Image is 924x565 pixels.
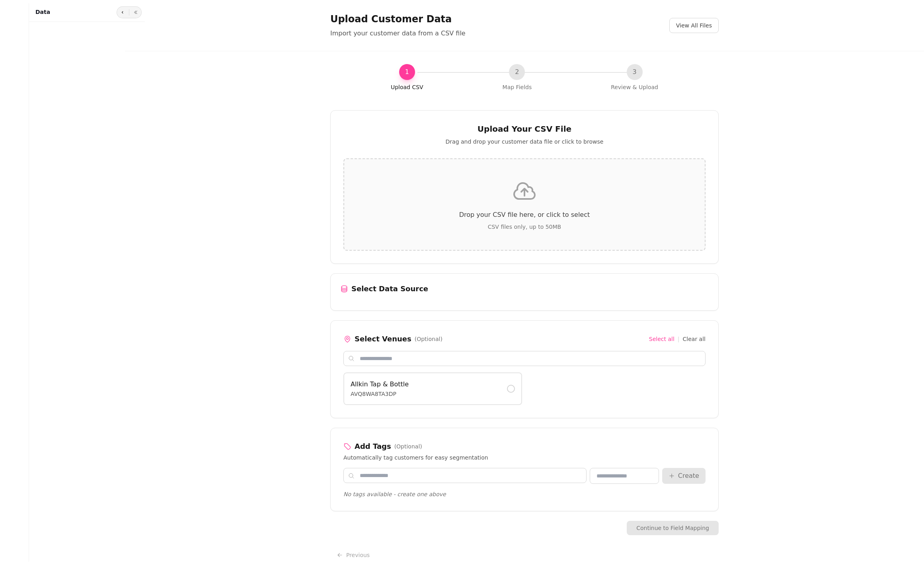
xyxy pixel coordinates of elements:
[343,372,522,405] button: Allkin Tap & BottleAVQ8WA8TA3DP
[503,83,532,91] p: Map Fields
[343,138,706,146] p: Drag and drop your customer data file or click to browse
[363,223,686,231] p: CSV files only, up to 50MB
[351,283,428,294] h3: Select Data Source
[35,8,50,16] h2: Data
[649,335,674,343] button: Select all
[515,67,519,77] span: 2
[351,380,409,389] h4: Allkin Tap & Bottle
[678,335,680,343] span: |
[330,29,466,38] p: Import your customer data from a CSV file
[343,490,706,498] p: No tags available - create one above
[391,64,658,91] nav: Progress
[632,67,636,77] span: 3
[343,123,706,134] h2: Upload Your CSV File
[662,468,706,484] button: Create
[351,390,409,398] p: AVQ8WA8TA3DP
[391,83,423,91] p: Upload CSV
[405,67,409,77] span: 1
[611,83,658,91] p: Review & Upload
[683,335,706,343] button: Clear all
[355,333,411,345] h3: Select Venues
[330,548,376,562] button: Previous
[394,442,422,450] span: (Optional)
[330,13,466,25] h1: Upload Customer Data
[343,454,706,462] p: Automatically tag customers for easy segmentation
[627,521,719,535] button: Continue to Field Mapping
[669,18,719,33] button: View All Files
[363,210,686,220] p: Drop your CSV file here, or click to select
[415,335,443,343] span: (Optional)
[355,441,391,452] h3: Add Tags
